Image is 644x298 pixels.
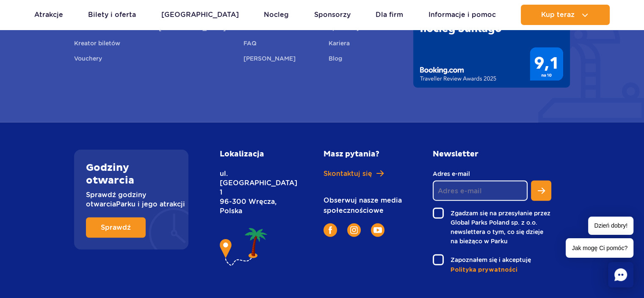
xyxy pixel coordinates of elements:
[323,169,406,178] a: Skontaktuj się
[413,4,570,88] img: Traveller Review Awards 2025' od Booking.com dla Suntago Village - wynik 9.1/10
[373,227,382,233] img: YouTube
[608,262,633,287] div: Chat
[451,266,517,274] span: Polityka prywatności
[74,39,120,50] a: Kreator biletów
[220,150,285,159] h2: Lokalizacja
[433,208,551,246] label: Zgadzam się na przesyłanie przez Global Parks Poland sp. z o.o. newslettera o tym, co się dzieje ...
[86,217,146,238] a: Sprawdź
[433,169,528,178] label: Adres e-mail
[531,181,551,201] button: Zapisz się do newslettera
[264,5,289,25] a: Nocleg
[433,181,528,201] input: Adres e-mail
[350,226,358,234] img: Instagram
[329,54,342,66] a: Blog
[323,195,406,216] p: Obserwuj nasze media społecznościowe
[101,224,131,231] span: Sprawdź
[88,5,136,25] a: Bilety i oferta
[34,5,63,25] a: Atrakcje
[566,238,633,258] span: Jak mogę Ci pomóc?
[314,5,351,25] a: Sponsorzy
[329,39,350,50] a: Kariera
[323,150,406,159] h2: Masz pytania?
[74,54,102,66] a: Vouchery
[376,5,403,25] a: Dla firm
[323,169,372,178] span: Skontaktuj się
[451,265,551,274] a: Polityka prywatności
[433,254,551,265] label: Zapoznałem się i akceptuję
[161,5,239,25] a: [GEOGRAPHIC_DATA]
[220,169,285,216] p: ul. [GEOGRAPHIC_DATA] 1 96-300 Wręcza, Polska
[433,150,551,159] h2: Newsletter
[329,226,332,234] img: Facebook
[521,5,610,25] button: Kup teraz
[86,190,177,209] p: Sprawdź godziny otwarcia Parku i jego atrakcji
[243,54,296,66] a: [PERSON_NAME]
[86,162,177,187] h2: Godziny otwarcia
[428,5,496,25] a: Informacje i pomoc
[541,11,575,19] span: Kup teraz
[588,217,633,235] span: Dzień dobry!
[243,39,257,50] a: FAQ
